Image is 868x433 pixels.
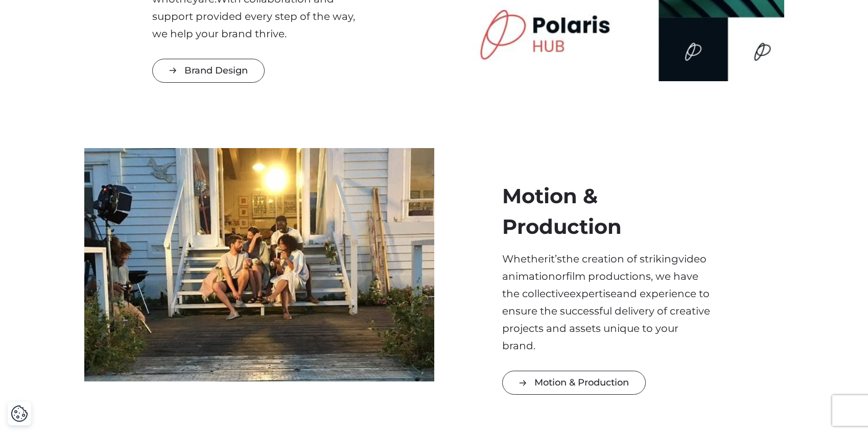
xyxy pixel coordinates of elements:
[562,253,678,265] span: the creation of striking
[555,270,566,282] span: or
[502,181,716,242] h2: Motion & Production
[11,405,28,422] button: Cookie Settings
[502,371,646,395] a: Motion & Production
[152,59,265,83] a: Brand Design
[11,405,28,422] img: Revisit consent button
[502,287,710,352] span: and experience to ensure the successful delivery of creative projects and assets unique to your b...
[548,253,562,265] span: it’s
[502,253,707,282] span: video animation
[502,270,698,300] span: film productions, we have the collective
[570,287,617,300] span: expertise
[84,148,434,381] img: Creative-Shoot
[502,253,548,265] span: Whether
